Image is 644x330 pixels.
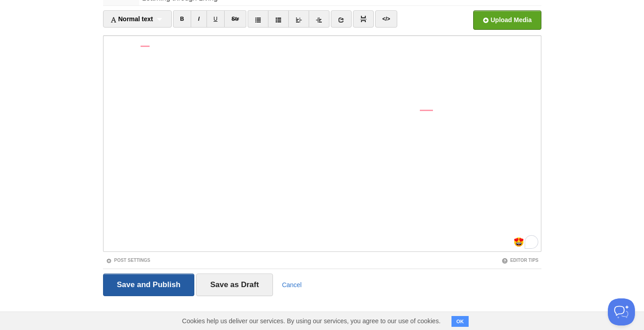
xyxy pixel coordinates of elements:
[191,10,207,28] a: I
[231,16,239,22] del: Str
[502,258,539,263] a: Editor Tips
[451,316,469,327] button: OK
[375,10,397,28] a: </>
[360,16,367,22] img: pagebreak-icon.png
[110,15,153,23] span: Normal text
[608,298,635,325] iframe: Help Scout Beacon - Open
[207,10,225,28] a: U
[196,274,273,296] input: Save as Draft
[282,281,302,288] a: Cancel
[103,274,195,296] input: Save and Publish
[173,312,450,330] span: Cookies help us deliver our services. By using our services, you agree to our use of cookies.
[173,10,192,28] a: B
[224,10,246,28] a: Str
[106,258,150,263] a: Post Settings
